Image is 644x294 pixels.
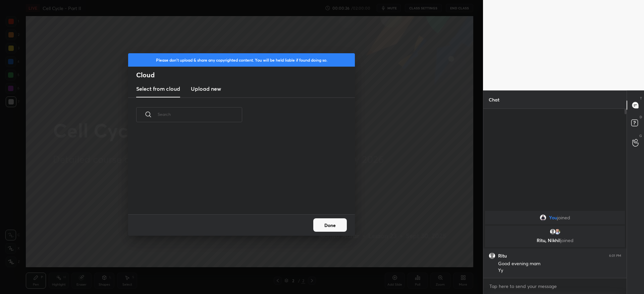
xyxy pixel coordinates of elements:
[540,214,546,221] img: 39815340dd53425cbc7980211086e2fd.jpg
[483,210,627,278] div: grid
[136,71,355,79] h2: Cloud
[557,215,570,220] span: joined
[560,237,574,243] span: joined
[158,100,242,129] input: Search
[498,261,621,267] div: Good evening mam
[639,133,642,138] p: G
[489,252,495,259] img: default.png
[498,267,621,274] div: Yy
[549,228,556,235] img: default.png
[554,228,561,235] img: 79d88a0a46c4416e93495701b2178adb.jpg
[313,218,347,232] button: Done
[128,53,355,67] div: Please don't upload & share any copyrighted content. You will be held liable if found doing so.
[498,253,507,259] h6: Ritu
[191,85,221,93] h3: Upload new
[640,115,642,120] p: D
[549,215,557,220] span: You
[609,254,621,258] div: 6:01 PM
[483,91,505,108] p: Chat
[489,238,621,243] p: Ritu, Nikhil
[128,130,347,214] div: grid
[640,96,642,101] p: T
[136,85,180,93] h3: Select from cloud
